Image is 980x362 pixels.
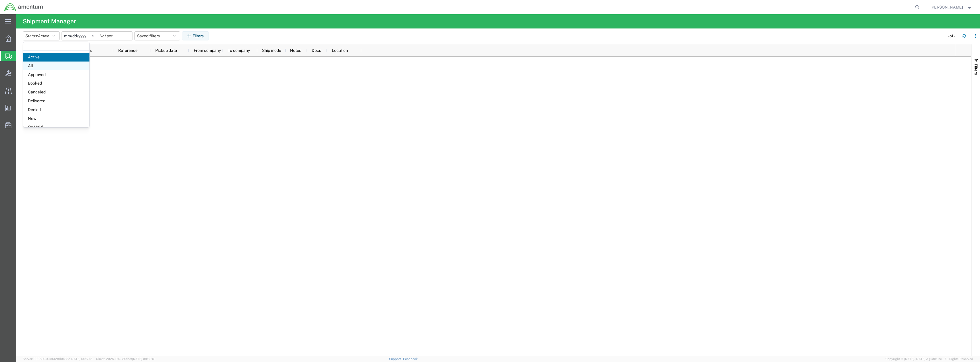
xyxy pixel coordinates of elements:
span: Active [38,34,49,38]
span: All [23,62,89,70]
img: logo [4,3,43,11]
span: Booked [23,79,89,88]
span: Denied [23,105,89,114]
a: Support [389,357,403,361]
span: Delivered [23,97,89,105]
span: Active [23,53,89,62]
input: Not set [62,32,97,40]
button: Saved filters [134,31,180,40]
button: [PERSON_NAME] [930,4,972,11]
span: On Hold [23,123,89,132]
input: Not set [97,32,132,40]
span: Approved [23,70,89,79]
button: Status:Active [23,31,60,40]
span: Notes [290,48,301,53]
span: Ship mode [262,48,281,53]
span: Filters [974,64,978,75]
span: Brian Folino [930,4,963,10]
span: To company [228,48,250,53]
span: Pickup date [155,48,177,53]
button: Filters [182,31,209,40]
h4: Shipment Manager [23,14,76,28]
span: Docs [312,48,321,53]
span: From company [194,48,221,53]
span: Copyright © [DATE]-[DATE] Agistix Inc., All Rights Reserved [885,357,973,361]
span: [DATE] 09:50:51 [70,357,93,361]
span: Client: 2025.19.0-129fbcf [96,357,155,361]
a: Feedback [403,357,418,361]
span: Server: 2025.19.0-49328d0a35e [23,357,93,361]
div: - of - [948,33,958,39]
span: Location [332,48,348,53]
span: Canceled [23,88,89,97]
span: Reference [118,48,138,53]
span: [DATE] 09:39:01 [132,357,155,361]
span: New [23,114,89,123]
